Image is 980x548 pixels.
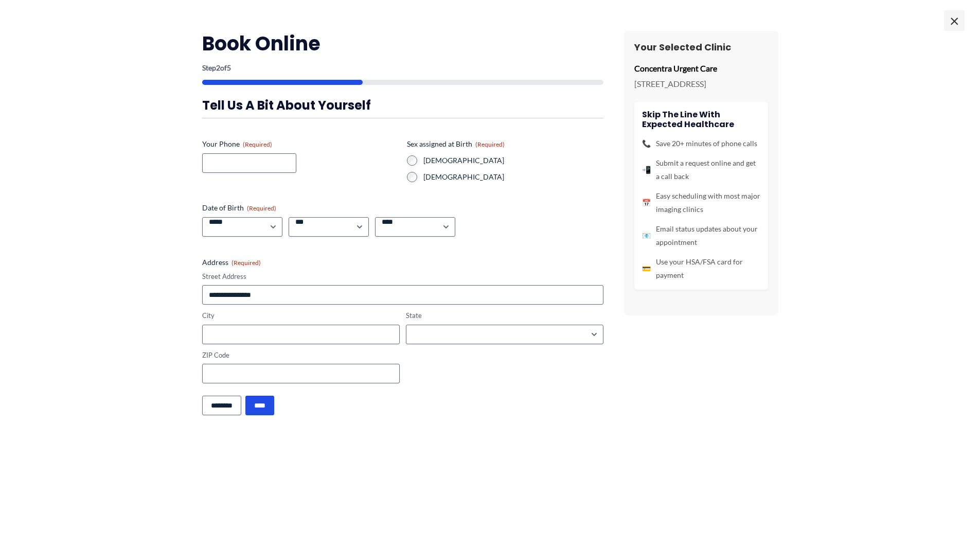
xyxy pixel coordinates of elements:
[247,204,276,212] span: (Required)
[202,350,400,360] label: ZIP Code
[642,110,760,129] h4: Skip the line with Expected Healthcare
[202,272,603,281] label: Street Address
[202,257,261,268] legend: Address
[423,172,603,182] label: [DEMOGRAPHIC_DATA]
[642,137,760,150] li: Save 20+ minutes of phone calls
[642,156,760,183] li: Submit a request online and get a call back
[634,41,768,53] h3: Your Selected Clinic
[202,311,400,321] label: City
[202,64,603,72] p: Step of
[642,229,651,242] span: 📧
[243,140,272,148] span: (Required)
[642,262,651,275] span: 💳
[202,97,603,113] h3: Tell us a bit about yourself
[231,259,261,267] span: (Required)
[227,63,231,72] span: 5
[423,155,603,166] label: [DEMOGRAPHIC_DATA]
[944,10,965,31] span: ×
[406,311,603,321] label: State
[202,31,603,56] h2: Book Online
[475,140,505,148] span: (Required)
[642,189,760,216] li: Easy scheduling with most major imaging clinics
[642,196,651,209] span: 📅
[642,222,760,249] li: Email status updates about your appointment
[642,137,651,150] span: 📞
[202,139,399,149] label: Your Phone
[407,139,505,149] legend: Sex assigned at Birth
[216,63,220,72] span: 2
[202,203,276,213] legend: Date of Birth
[642,163,651,176] span: 📲
[642,255,760,282] li: Use your HSA/FSA card for payment
[634,61,768,76] p: Concentra Urgent Care
[634,76,768,92] p: [STREET_ADDRESS]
